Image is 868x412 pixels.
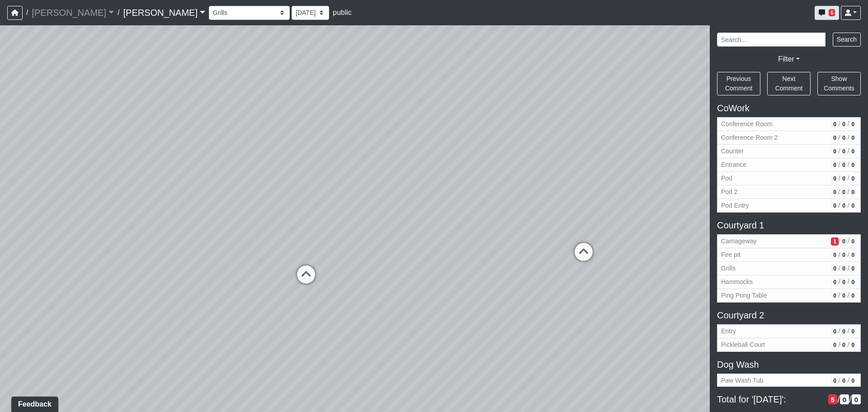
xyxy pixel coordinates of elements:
[849,341,857,349] span: # of resolved comments in revision
[778,55,800,63] a: Filter
[849,292,857,300] span: # of resolved comments in revision
[848,264,849,273] span: /
[721,160,827,170] span: Entrance
[717,220,861,231] h5: Courtyard 1
[848,147,849,156] span: /
[721,119,827,129] span: Conference Room
[333,9,352,16] span: public
[840,161,848,169] span: # of QA/customer approval comments in revision
[848,340,849,350] span: /
[848,160,849,170] span: /
[817,72,861,95] button: Show Comments
[840,134,848,142] span: # of QA/customer approval comments in revision
[831,134,838,142] span: # of open/more info comments in revision
[717,338,861,352] button: Pickleball Court0/0/0
[721,201,827,210] span: Pod Entry
[848,119,849,129] span: /
[32,4,114,22] a: [PERSON_NAME]
[839,277,840,287] span: /
[717,158,861,172] button: Entrance0/0/0
[831,265,838,273] span: # of open/more info comments in revision
[717,172,861,185] button: Pod0/0/0
[840,377,848,385] span: # of QA/customer approval comments in revision
[721,133,827,142] span: Conference Room 2
[849,377,857,385] span: # of resolved comments in revision
[831,161,838,169] span: # of open/more info comments in revision
[849,147,857,156] span: # of resolved comments in revision
[775,75,803,92] span: Next Comment
[831,251,838,259] span: # of open/more info comments in revision
[114,4,123,22] span: /
[840,237,848,246] span: # of QA/customer approval comments in revision
[717,33,826,47] input: Search
[815,6,839,20] button: 5
[721,376,827,385] span: Paw Wash Tub
[840,265,848,273] span: # of QA/customer approval comments in revision
[717,324,861,338] button: Entry0/0/0
[848,187,849,197] span: /
[831,120,838,128] span: # of open/more info comments in revision
[840,292,848,300] span: # of QA/customer approval comments in revision
[849,394,852,405] span: /
[839,187,840,197] span: /
[848,277,849,287] span: /
[833,33,861,47] button: Search
[840,394,849,405] span: # of QA/customer approval comments in revision
[849,265,857,273] span: # of resolved comments in revision
[849,237,857,246] span: # of resolved comments in revision
[721,250,827,260] span: Fire pit
[840,175,848,183] span: # of QA/customer approval comments in revision
[848,133,849,142] span: /
[831,377,838,385] span: # of open/more info comments in revision
[831,327,838,336] span: # of open/more info comments in revision
[839,327,840,336] span: /
[717,275,861,289] button: Hammocks0/0/0
[721,277,827,287] span: Hammocks
[7,394,60,412] iframe: Ybug feedback widget
[717,131,861,145] button: Conference Room 20/0/0
[849,202,857,210] span: # of resolved comments in revision
[848,250,849,260] span: /
[839,237,840,246] span: /
[721,237,827,246] span: Carriageway
[831,237,838,246] span: # of open/more info comments in revision
[717,248,861,262] button: Fire pit0/0/0
[848,174,849,183] span: /
[848,201,849,210] span: /
[848,291,849,300] span: /
[831,341,838,349] span: # of open/more info comments in revision
[721,264,827,273] span: Grills
[840,120,848,128] span: # of QA/customer approval comments in revision
[839,147,840,156] span: /
[721,291,827,300] span: Ping Pong Table
[717,262,861,275] button: Grills0/0/0
[849,161,857,169] span: # of resolved comments in revision
[828,394,837,405] span: # of open/more info comments in revision
[717,103,861,114] h5: CoWork
[717,72,760,95] button: Previous Comment
[839,340,840,350] span: /
[837,394,840,405] span: /
[840,327,848,336] span: # of QA/customer approval comments in revision
[849,120,857,128] span: # of resolved comments in revision
[717,359,861,370] h5: Dog Wash
[849,278,857,286] span: # of resolved comments in revision
[840,278,848,286] span: # of QA/customer approval comments in revision
[721,187,827,197] span: Pod 2
[721,340,827,350] span: Pickleball Court
[717,234,861,248] button: Carriageway1/0/0
[123,4,205,22] a: [PERSON_NAME]
[717,394,825,405] span: Total for '[DATE]':
[831,278,838,286] span: # of open/more info comments in revision
[717,310,861,321] h5: Courtyard 2
[839,250,840,260] span: /
[721,147,827,156] span: Counter
[839,133,840,142] span: /
[848,237,849,246] span: /
[767,72,811,95] button: Next Comment
[829,9,835,16] span: 5
[849,175,857,183] span: # of resolved comments in revision
[725,75,753,92] span: Previous Comment
[717,199,861,213] button: Pod Entry0/0/0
